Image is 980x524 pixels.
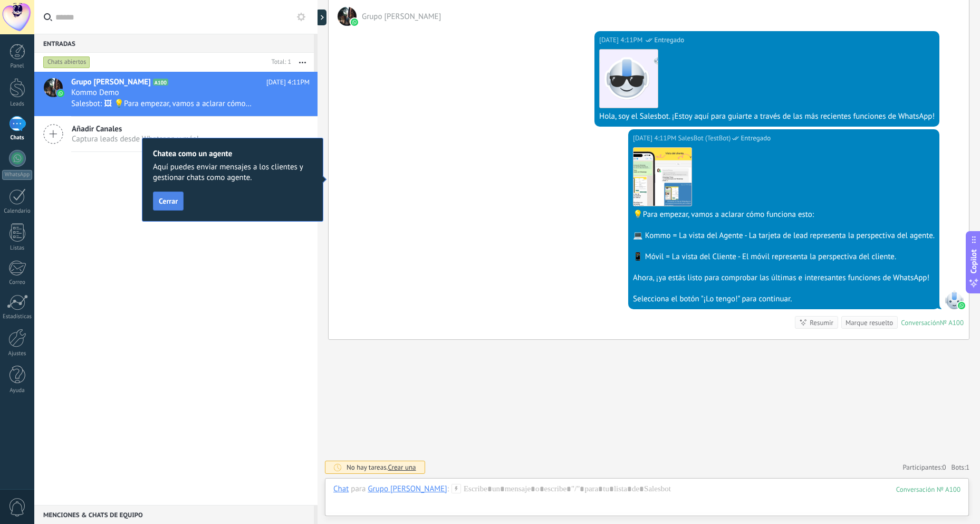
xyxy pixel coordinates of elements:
[351,484,366,494] span: para
[940,318,964,327] div: № A100
[2,313,33,320] div: Estadísticas
[901,318,940,327] div: Conversación
[2,279,33,286] div: Correo
[71,88,119,98] span: Kommo Demo
[153,162,312,183] span: Aquí puedes enviar mensajes a los clientes y gestionar chats como agente.
[2,245,33,252] div: Listas
[902,463,946,472] a: Participantes:0
[72,124,199,134] span: Añadir Canales
[34,34,314,53] div: Entradas
[153,192,184,211] button: Cerrar
[633,273,935,283] div: Ahora, ¡ya estás listo para comprobar las últimas e interesantes funciones de WhatsApp!
[362,12,441,22] span: Grupo Orozco Quintana
[153,149,312,159] h2: Chatea como un agente
[266,77,310,88] span: [DATE] 4:11PM
[153,79,168,85] span: A100
[633,148,691,206] img: e1195513-b898-4aae-9bcd-44b19884c770
[2,101,33,108] div: Leads
[2,350,33,357] div: Ajustes
[71,77,151,88] span: Grupo [PERSON_NAME]
[741,133,771,144] span: Entregado
[633,209,935,220] div: 💡Para empezar, vamos a aclarar cómo funciona esto:
[368,484,447,493] div: Grupo Orozco Quintana
[2,135,33,141] div: Chats
[43,56,90,69] div: Chats abiertos
[810,318,833,328] div: Resumir
[267,57,291,68] div: Total: 1
[347,463,416,472] div: No hay tareas.
[2,387,33,394] div: Ayuda
[2,208,33,215] div: Calendario
[57,90,64,97] img: icon
[654,35,684,45] span: Entregado
[633,294,935,304] div: Selecciona el botón "¡Lo tengo!" para continuar.
[633,252,935,262] div: 📱 Móvil = La vista del Cliente - El móvil representa la perspectiva del cliente.
[34,505,314,524] div: Menciones & Chats de equipo
[968,249,979,273] span: Copilot
[846,318,893,328] div: Marque resuelto
[34,72,318,116] a: avatariconGrupo [PERSON_NAME]A100[DATE] 4:11PMKommo DemoSalesbot: 🖼 💡Para empezar, vamos a aclara...
[633,133,678,144] div: [DATE] 4:11PM
[966,463,969,472] span: 1
[388,463,416,472] span: Crear una
[958,302,965,309] img: waba.svg
[599,35,644,45] div: [DATE] 4:11PM
[945,290,964,309] span: SalesBot
[447,484,449,494] span: :
[159,197,178,205] span: Cerrar
[600,50,658,108] img: 183.png
[338,7,357,26] span: Grupo Orozco Quintana
[351,18,358,26] img: waba.svg
[678,133,731,144] span: SalesBot (TestBot)
[2,170,32,180] div: WhatsApp
[943,463,946,472] span: 0
[2,63,33,70] div: Panel
[952,463,969,472] span: Bots:
[71,99,252,109] span: Salesbot: 🖼 💡Para empezar, vamos a aclarar cómo funciona esto: 💻 Kommo = La vista del Agente - La...
[896,485,960,494] div: 100
[316,9,326,25] div: Mostrar
[291,53,314,72] button: Más
[72,134,199,144] span: Captura leads desde Whatsapp y más!
[633,231,935,241] div: 💻 Kommo = La vista del Agente - La tarjeta de lead representa la perspectiva del agente.
[599,111,935,122] div: Hola, soy el Salesbot. ¡Estoy aquí para guiarte a través de las más recientes funciones de WhatsApp!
